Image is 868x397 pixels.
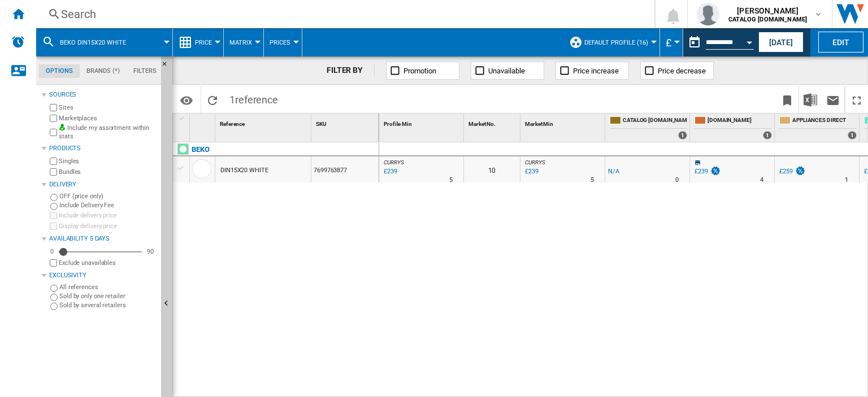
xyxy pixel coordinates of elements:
[381,114,463,131] div: Sort None
[50,303,58,310] input: Sold by several retailers
[47,247,57,256] div: 0
[220,158,268,184] div: DIN15X20 WHITE
[523,114,605,131] div: Market Min Sort None
[692,114,774,142] div: [DOMAIN_NAME] 1 offers sold by AMAZON.CO.UK
[678,131,687,139] div: 1 offers sold by CATALOG BEKO.UK
[795,166,806,176] img: promotionV3.png
[666,28,677,56] button: £
[50,168,57,176] input: Bundles
[608,166,619,177] div: N/A
[39,64,80,78] md-tab-item: Options
[799,86,822,113] button: Download in Excel
[229,28,258,56] div: Matrix
[776,86,798,113] button: Bookmark this report
[760,174,763,186] div: Delivery Time : 4 days
[584,28,654,56] button: Default profile (16)
[471,62,544,80] button: Unavailable
[403,67,436,75] span: Promotion
[384,121,412,127] span: Profile Min
[779,168,793,175] div: £259
[175,90,198,110] button: Options
[195,28,218,56] button: Price
[59,114,157,123] label: Marketplaces
[59,246,142,258] md-slider: Availability
[695,168,708,175] div: £239
[59,222,157,230] label: Display delivery price
[201,86,224,113] button: Reload
[683,31,706,54] button: md-calendar
[778,166,806,177] div: £259
[683,28,756,56] div: This report is based on a date in the past.
[777,114,859,142] div: APPLIANCES DIRECT 1 offers sold by APPLIANCES DIRECT
[658,67,706,75] span: Price decrease
[822,86,844,113] button: Send this report by email
[59,124,66,130] img: mysite-bg-18x18.png
[61,6,625,22] div: Search
[218,114,311,131] div: Reference Sort None
[327,65,375,76] div: FILTER BY
[60,28,137,56] button: BEKO DIN15X20 WHITE
[739,30,759,51] button: Open calendar
[59,211,157,220] label: Include delivery price
[488,67,525,75] span: Unavailable
[728,16,807,23] b: CATALOG [DOMAIN_NAME]
[623,116,687,126] span: CATALOG [DOMAIN_NAME]
[466,114,520,131] div: Market No. Sort None
[386,62,459,80] button: Promotion
[192,114,215,131] div: Sort None
[384,159,403,165] span: CURRYS
[311,156,379,182] div: 7699763877
[42,28,167,56] div: BEKO DIN15X20 WHITE
[218,114,311,131] div: Sort None
[573,67,619,75] span: Price increase
[607,114,689,142] div: CATALOG [DOMAIN_NAME] 1 offers sold by CATALOG BEKO.UK
[49,144,157,153] div: Products
[728,5,807,16] span: [PERSON_NAME]
[80,64,127,78] md-tab-item: Brands (*)
[792,116,857,126] span: APPLIANCES DIRECT
[60,39,126,46] span: BEKO DIN15X20 WHITE
[59,259,157,267] label: Exclude unavailables
[229,39,252,46] span: Matrix
[50,203,58,210] input: Include Delivery Fee
[675,174,679,186] div: Delivery Time : 0 day
[382,166,397,177] div: Last updated : Wednesday, 20 August 2025 23:00
[50,158,57,165] input: Singles
[640,62,714,80] button: Price decrease
[59,192,157,200] label: OFF (price only)
[569,28,654,56] div: Default profile (16)
[845,174,848,186] div: Delivery Time : 1 day
[314,114,379,131] div: SKU Sort None
[224,86,284,110] span: 1
[50,194,58,201] input: OFF (price only)
[464,156,520,182] div: 10
[523,114,605,131] div: Sort None
[818,32,863,53] button: Edit
[144,247,157,256] div: 90
[697,3,719,25] img: profile.jpg
[666,37,671,49] span: £
[804,93,817,107] img: excel-24x24.png
[708,116,772,126] span: [DOMAIN_NAME]
[49,271,157,280] div: Exclusivity
[555,62,629,80] button: Price increase
[220,121,245,127] span: Reference
[525,159,545,165] span: CURRYS
[59,103,157,112] label: Sites
[49,234,157,243] div: Availability 5 Days
[270,28,296,56] button: Prices
[59,168,157,176] label: Bundles
[50,104,57,111] input: Sites
[848,131,857,139] div: 1 offers sold by APPLIANCES DIRECT
[50,125,57,139] input: Include my assortment within stats
[50,285,58,292] input: All references
[693,166,721,177] div: £239
[50,259,57,267] input: Display delivery price
[127,64,163,78] md-tab-item: Filters
[381,114,463,131] div: Profile Min Sort None
[59,283,157,291] label: All references
[316,121,327,127] span: SKU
